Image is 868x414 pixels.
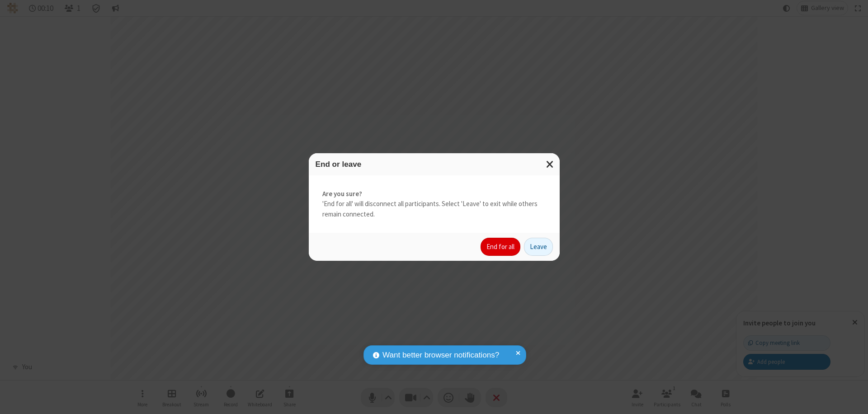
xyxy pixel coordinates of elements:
strong: Are you sure? [322,189,546,199]
div: 'End for all' will disconnect all participants. Select 'Leave' to exit while others remain connec... [309,175,560,233]
h3: End or leave [316,160,553,169]
button: Leave [524,238,553,256]
button: Close modal [541,153,560,175]
button: End for all [481,238,520,256]
span: Want better browser notifications? [382,349,499,361]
